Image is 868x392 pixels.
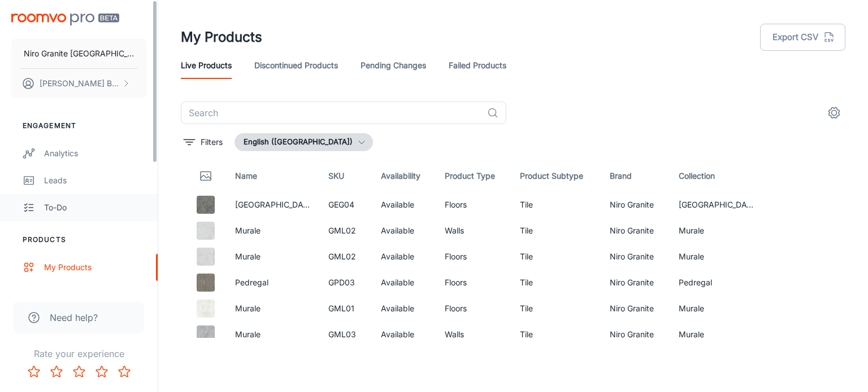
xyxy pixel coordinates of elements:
a: Pending Changes [361,52,426,79]
button: [PERSON_NAME] Banadera [11,69,146,98]
td: Tile [511,321,601,347]
td: Floors [436,192,511,218]
a: Live Products [181,52,232,79]
td: Niro Granite [601,244,669,270]
td: Niro Granite [601,218,669,244]
td: Available [372,244,436,270]
p: Murale [235,328,311,341]
td: [GEOGRAPHIC_DATA] [670,192,763,218]
td: Niro Granite [601,192,669,218]
td: Niro Granite [601,296,669,321]
td: Niro Granite [601,270,669,296]
th: Availability [372,160,436,192]
th: Brand [601,160,669,192]
th: Product Subtype [511,160,601,192]
button: filter [181,133,225,151]
td: Tile [511,244,601,270]
p: Rate your experience [9,347,149,360]
th: Product Type [436,160,511,192]
p: Murale [235,302,311,315]
input: Search [181,102,483,124]
td: Available [372,270,436,296]
p: [GEOGRAPHIC_DATA] [235,199,311,211]
td: GML01 [319,296,372,321]
div: Update Products [44,288,146,301]
p: Pedregal [235,276,311,289]
td: Tile [511,192,601,218]
h1: My Products [181,27,262,47]
td: Tile [511,218,601,244]
div: Leads [44,174,146,187]
th: SKU [319,160,372,192]
td: GML02 [319,244,372,270]
p: Niro Granite [GEOGRAPHIC_DATA] [24,47,134,60]
th: Name [226,160,320,192]
td: Available [372,218,436,244]
td: Murale [670,296,763,321]
div: My Products [44,261,146,274]
td: Tile [511,296,601,321]
td: Tile [511,270,601,296]
td: GEG04 [319,192,372,218]
p: Murale [235,224,311,237]
td: Available [372,296,436,321]
td: Floors [436,270,511,296]
img: Roomvo PRO Beta [11,14,119,25]
span: Need help? [50,311,98,324]
button: settings [823,102,845,124]
td: Murale [670,244,763,270]
button: English ([GEOGRAPHIC_DATA]) [235,133,373,151]
td: Available [372,192,436,218]
td: Murale [670,321,763,347]
td: Pedregal [670,270,763,296]
button: Rate 4 star [90,360,113,383]
button: Export CSV [760,24,845,51]
td: GML02 [319,218,372,244]
td: GPD03 [319,270,372,296]
td: Niro Granite [601,321,669,347]
td: Floors [436,296,511,321]
a: Failed Products [449,52,506,79]
a: Discontinued Products [254,52,338,79]
td: GML03 [319,321,372,347]
div: To-do [44,201,146,214]
button: Rate 3 star [68,360,90,383]
button: Niro Granite [GEOGRAPHIC_DATA] [11,39,146,68]
td: Murale [670,218,763,244]
button: Rate 1 star [23,360,45,383]
button: Rate 2 star [45,360,68,383]
div: Analytics [44,147,146,160]
button: Rate 5 star [113,360,136,383]
svg: Thumbnail [199,169,212,183]
td: Floors [436,244,511,270]
p: Filters [201,136,223,148]
p: Murale [235,250,311,263]
td: Available [372,321,436,347]
td: Walls [436,218,511,244]
td: Walls [436,321,511,347]
th: Collection [670,160,763,192]
p: [PERSON_NAME] Banadera [40,77,119,90]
